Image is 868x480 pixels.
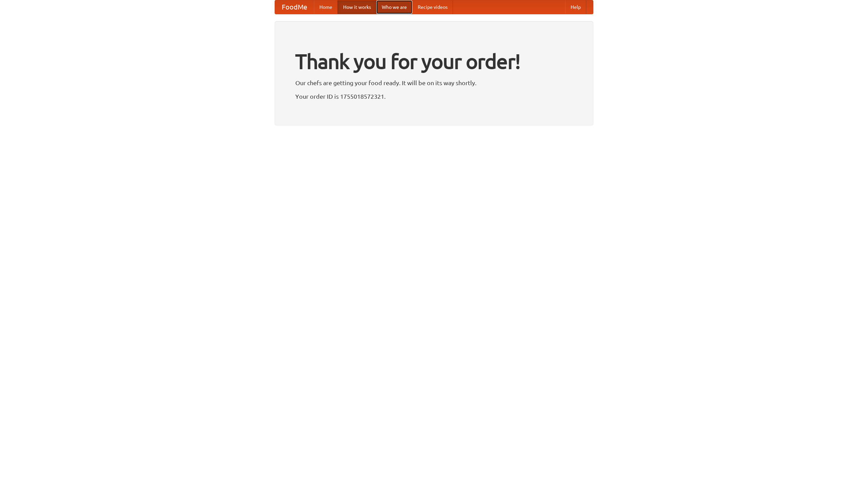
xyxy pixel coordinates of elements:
[314,0,338,14] a: Home
[295,45,573,78] h1: Thank you for your order!
[338,0,376,14] a: How it works
[412,0,453,14] a: Recipe videos
[376,0,412,14] a: Who we are
[565,0,586,14] a: Help
[295,91,573,101] p: Your order ID is 1755018572321.
[275,0,314,14] a: FoodMe
[295,78,573,88] p: Our chefs are getting your food ready. It will be on its way shortly.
